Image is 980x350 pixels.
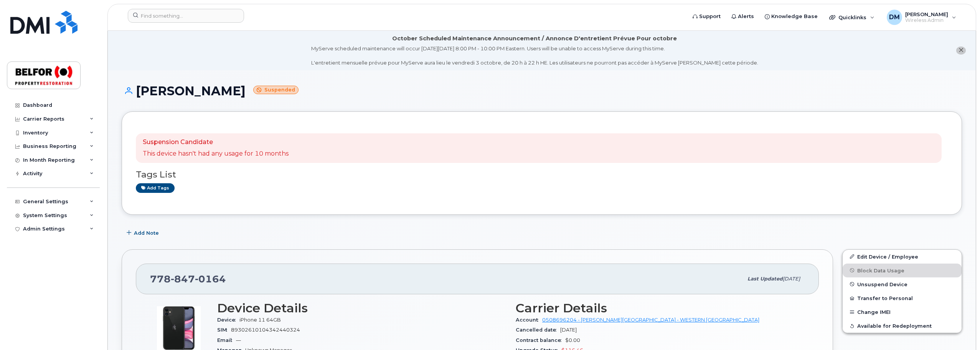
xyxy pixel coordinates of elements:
a: Edit Device / Employee [843,250,962,264]
p: Suspension Candidate [143,138,289,147]
span: Available for Redeployment [857,323,932,329]
button: Transfer to Personal [843,291,962,305]
span: 847 [171,273,195,285]
span: 778 [150,273,226,285]
h3: Device Details [217,301,506,315]
span: Add Note [134,229,159,237]
button: Unsuspend Device [843,277,962,291]
span: 0164 [195,273,226,285]
a: Add tags [136,183,175,193]
span: Device [217,317,239,323]
span: [DATE] [560,327,577,333]
span: iPhone 11 64GB [239,317,281,323]
span: Email [217,337,236,343]
small: Suspended [253,86,299,95]
a: 0508696204 - [PERSON_NAME][GEOGRAPHIC_DATA] - WESTERN [GEOGRAPHIC_DATA] [542,317,759,323]
button: Change IMEI [843,305,962,319]
div: October Scheduled Maintenance Announcement / Annonce D'entretient Prévue Pour octobre [392,35,677,43]
span: Unsuspend Device [857,281,907,287]
span: Contract balance [516,337,565,343]
span: Account [516,317,542,323]
span: — [236,337,241,343]
h3: Tags List [136,170,948,179]
button: Block Data Usage [843,264,962,277]
span: Cancelled date [516,327,560,333]
button: Add Note [122,226,165,240]
span: $0.00 [565,337,580,343]
span: [DATE] [783,276,800,282]
p: This device hasn't had any usage for 10 months [143,149,289,158]
span: 89302610104342440324 [231,327,300,333]
h1: [PERSON_NAME] [122,84,962,98]
span: SIM [217,327,231,333]
button: close notification [956,46,966,55]
button: Available for Redeployment [843,319,962,333]
span: Last updated [747,276,783,282]
div: MyServe scheduled maintenance will occur [DATE][DATE] 8:00 PM - 10:00 PM Eastern. Users will be u... [311,45,758,66]
h3: Carrier Details [516,301,805,315]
